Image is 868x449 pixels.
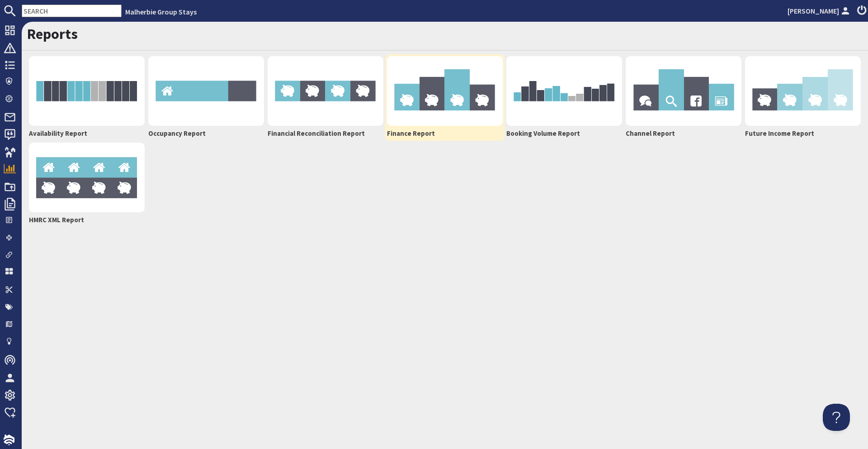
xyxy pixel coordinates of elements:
a: Finance Report [385,54,505,141]
h2: Finance Report [387,129,503,138]
h2: Financial Reconciliation Report [268,129,383,138]
img: referer-report-80f78d458a5f6b932bddd33f5d71aba6e20f930fbd9179b778792cbc9ff573fa.png [626,56,741,126]
a: Malherbie Group Stays [125,7,197,16]
img: staytech_i_w-64f4e8e9ee0a9c174fd5317b4b171b261742d2d393467e5bdba4413f4f884c10.svg [4,435,14,445]
h2: Occupancy Report [148,129,264,138]
h2: Availability Report [29,129,145,138]
h2: Booking Volume Report [506,129,622,138]
img: future-income-report-8efaa7c4b96f9db44a0ea65420f3fcd3c60c8b9eb4a7fe33424223628594c21f.png [745,56,861,126]
h2: HMRC XML Report [29,216,145,224]
a: Channel Report [624,54,743,141]
a: Occupancy Report [146,54,266,141]
img: financial-report-105d5146bc3da7be04c1b38cba2e6198017b744cffc9661e2e35d54d4ba0e972.png [387,56,503,126]
a: [PERSON_NAME] [788,5,852,16]
a: Availability Report [27,54,146,141]
a: HMRC XML Report [27,141,146,227]
img: financial-reconciliation-aa54097eb3e2697f1cd871e2a2e376557a55840ed588d4f345cf0a01e244fdeb.png [268,56,383,126]
a: Reports [27,25,78,43]
iframe: Toggle Customer Support [823,404,850,431]
img: hmrc-report-7e47fe54d664a6519f7bff59c47da927abdb786ffdf23fbaa80a4261718d00d7.png [29,143,145,212]
input: SEARCH [22,5,122,17]
a: Booking Volume Report [505,54,624,141]
img: availability-b2712cb69e4f2a6ce39b871c0a010e098eb1bc68badc0d862a523a7fb0d9404f.png [29,56,145,126]
h2: Channel Report [626,129,741,138]
a: Future Income Report [743,54,863,141]
img: occupancy-report-54b043cc30156a1d64253dc66eb8fa74ac22b960ebbd66912db7d1b324d9370f.png [148,56,264,126]
h2: Future Income Report [745,129,861,138]
a: Financial Reconciliation Report [266,54,385,141]
img: volume-report-b193a0d106e901724e6e2a737cddf475bd336b2fd3e97afca5856cfd34cd3207.png [506,56,622,126]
